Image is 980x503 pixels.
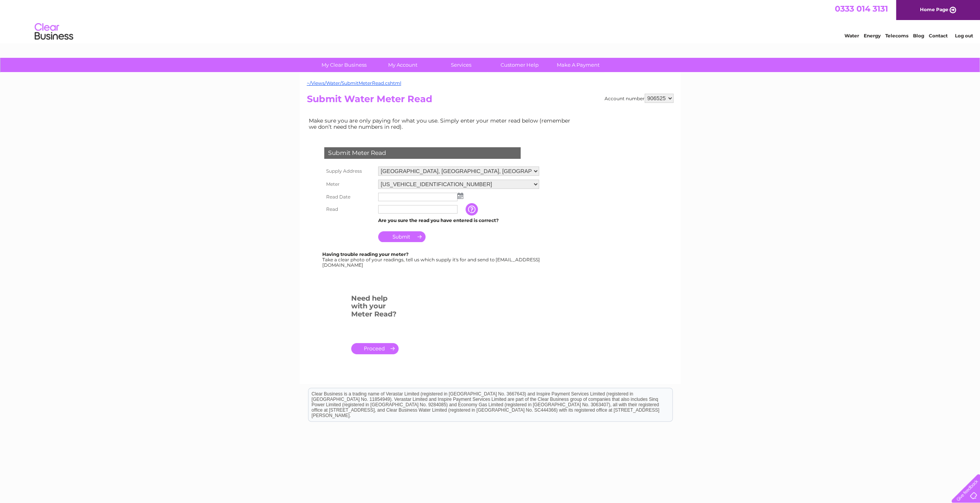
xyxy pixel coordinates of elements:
[913,33,924,39] a: Blog
[466,203,479,215] input: Information
[885,33,908,39] a: Telecoms
[324,147,521,159] div: Submit Meter Read
[322,252,541,267] div: Take a clear photo of your readings, tell us which supply it's for and send to [EMAIL_ADDRESS][DO...
[322,251,409,257] b: Having trouble reading your meter?
[955,33,973,39] a: Log out
[322,165,376,178] th: Supply Address
[371,58,434,72] a: My Account
[844,33,859,39] a: Water
[322,178,376,191] th: Meter
[307,80,401,86] a: ~/Views/Water/SubmitMeterRead.cshtml
[376,215,541,225] td: Are you sure the read you have entered is correct?
[322,191,376,203] th: Read Date
[322,203,376,215] th: Read
[378,231,426,242] input: Submit
[605,94,673,103] div: Account number
[835,4,888,13] a: 0333 014 3131
[864,33,881,39] a: Energy
[429,58,493,72] a: Services
[308,4,672,37] div: Clear Business is a trading name of Verastar Limited (registered in [GEOGRAPHIC_DATA] No. 3667643...
[307,116,576,132] td: Make sure you are only paying for what you use. Simply enter your meter read below (remember we d...
[351,293,399,322] h3: Need help with your Meter Read?
[488,58,551,72] a: Customer Help
[34,20,74,44] img: logo.png
[312,58,376,72] a: My Clear Business
[457,193,463,199] img: ...
[929,33,948,39] a: Contact
[546,58,610,72] a: Make A Payment
[351,343,399,354] a: .
[307,94,673,108] h2: Submit Water Meter Read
